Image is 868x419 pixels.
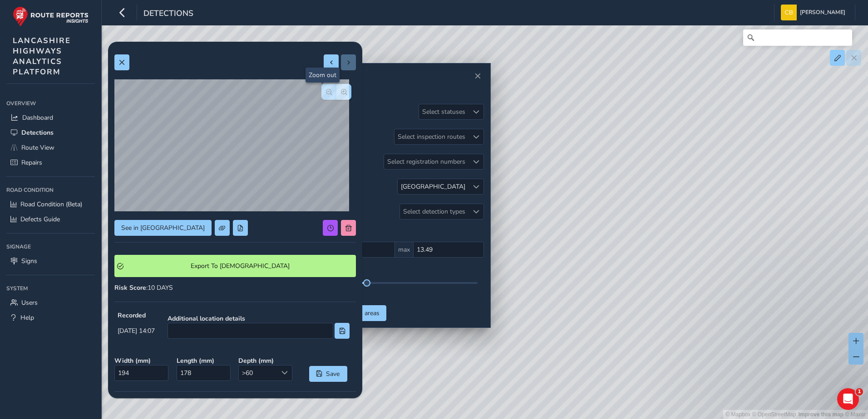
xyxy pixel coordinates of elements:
span: Defects Guide [20,215,60,224]
strong: Type [114,398,203,406]
strong: Source [210,398,280,406]
div: 35 [313,287,478,296]
span: Detections [21,128,54,137]
span: Repairs [21,158,42,167]
button: See in Route View [114,220,212,236]
button: Export To Symology [114,255,356,277]
div: Signage [6,240,95,253]
input: Search [743,29,852,46]
div: Select inspection routes [395,129,469,144]
span: Signs [21,257,37,265]
strong: Recorded [118,311,155,320]
span: See in [GEOGRAPHIC_DATA] [121,224,205,232]
a: Repairs [6,155,95,170]
h2: Filters [307,83,484,98]
span: Save [325,370,340,378]
div: [GEOGRAPHIC_DATA] [401,182,465,191]
span: Detections [143,8,193,20]
span: Users [21,298,38,307]
span: LANCASHIRE HIGHWAYS ANALYTICS PLATFORM [13,35,71,77]
iframe: Intercom live chat [837,388,859,410]
div: Road Condition [6,183,95,197]
span: [DATE] 14:07 [118,326,155,335]
strong: Status [286,398,356,406]
a: Dashboard [6,110,95,125]
span: 1 [856,388,863,395]
strong: Depth ( mm ) [238,356,294,365]
img: diamond-layout [781,5,797,20]
button: Close [471,70,484,83]
div: Select detection types [400,204,469,219]
div: Overview [6,97,95,110]
span: [PERSON_NAME] [800,5,845,20]
div: Select statuses [419,104,469,119]
strong: Additional location details [168,314,350,323]
span: >60 [239,365,277,380]
a: Signs [6,253,95,268]
span: Help [20,313,34,322]
span: max [395,242,413,258]
span: Route View [21,143,54,152]
strong: Length ( mm ) [177,356,232,365]
button: Save [309,366,347,382]
strong: Risk Score [114,283,146,292]
img: rr logo [13,6,89,27]
a: Defects Guide [6,212,95,227]
span: Dashboard [22,113,53,122]
a: Users [6,295,95,310]
div: : 10 DAYS [114,283,356,292]
span: Export To [DEMOGRAPHIC_DATA] [127,262,353,270]
strong: Width ( mm ) [114,356,170,365]
span: Road Condition (Beta) [20,200,82,209]
div: System [6,282,95,295]
a: Route View [6,140,95,155]
button: [PERSON_NAME] [781,5,848,20]
div: Select registration numbers [384,154,469,169]
a: Help [6,310,95,325]
input: 0 [413,242,484,258]
a: Detections [6,125,95,140]
a: Road Condition (Beta) [6,197,95,212]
